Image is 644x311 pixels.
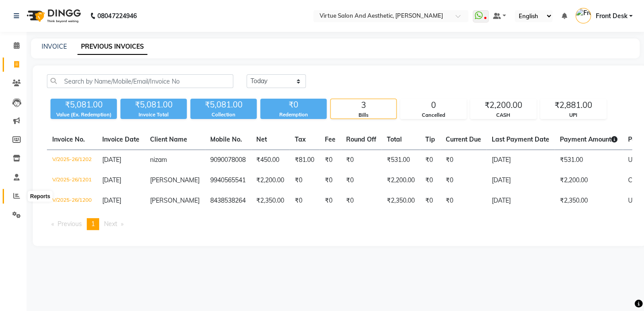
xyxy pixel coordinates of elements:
td: [DATE] [486,191,555,211]
td: ₹0 [440,150,486,171]
td: ₹0 [420,170,440,191]
div: 0 [401,99,466,111]
div: ₹0 [260,99,327,111]
div: ₹5,081.00 [120,99,187,111]
a: INVOICE [42,42,67,50]
td: V/2025-26/1202 [47,150,97,171]
td: 8438538264 [205,191,251,211]
span: [DATE] [102,196,121,204]
img: logo [23,4,83,28]
div: CASH [470,111,536,119]
td: V/2025-26/1201 [47,170,97,191]
span: nizam [150,156,167,164]
span: Net [256,135,267,143]
td: 9940565541 [205,170,251,191]
td: ₹0 [341,150,382,171]
div: Value (Ex. Redemption) [50,111,117,119]
b: 08047224946 [97,4,136,28]
span: Round Off [346,135,376,143]
td: ₹0 [289,170,320,191]
span: Previous [58,220,82,228]
div: Collection [190,111,257,119]
td: ₹2,350.00 [555,191,623,211]
td: ₹81.00 [289,150,320,171]
input: Search by Name/Mobile/Email/Invoice No [47,74,233,88]
td: ₹2,200.00 [555,170,623,191]
span: [DATE] [102,176,121,184]
span: Mobile No. [210,135,242,143]
div: Bills [331,111,396,119]
td: V/2025-26/1200 [47,191,97,211]
td: ₹0 [320,170,341,191]
div: ₹2,200.00 [470,99,536,111]
td: ₹2,200.00 [251,170,289,191]
td: ₹450.00 [251,150,289,171]
span: Fee [325,135,335,143]
div: UPI [540,111,606,119]
td: ₹0 [320,191,341,211]
td: 9090078008 [205,150,251,171]
div: ₹2,881.00 [540,99,606,111]
span: Next [104,220,117,228]
div: Reports [28,191,52,202]
span: Front Desk [595,12,627,21]
td: ₹2,200.00 [382,170,420,191]
span: Tax [295,135,306,143]
span: [PERSON_NAME] [150,176,200,184]
td: ₹531.00 [382,150,420,171]
span: [PERSON_NAME] [150,196,200,204]
td: ₹0 [341,170,382,191]
div: ₹5,081.00 [50,99,117,111]
span: Payment Amount [560,135,617,143]
span: 1 [91,220,95,228]
td: ₹0 [341,191,382,211]
nav: Pagination [47,218,632,230]
div: ₹5,081.00 [190,99,257,111]
span: Tip [425,135,435,143]
td: ₹2,350.00 [382,191,420,211]
div: Invoice Total [120,111,187,119]
td: ₹0 [420,191,440,211]
span: Invoice Date [102,135,139,143]
span: Client Name [150,135,187,143]
span: Total [387,135,402,143]
a: PREVIOUS INVOICES [77,39,147,55]
div: Redemption [260,111,327,119]
span: Invoice No. [52,135,85,143]
td: [DATE] [486,150,555,171]
td: ₹0 [420,150,440,171]
span: UPI [628,196,638,204]
span: UPI [628,156,638,164]
img: Front Desk [575,8,591,23]
td: ₹0 [440,170,486,191]
span: Current Due [446,135,481,143]
span: [DATE] [102,156,121,164]
td: ₹0 [289,191,320,211]
td: ₹0 [440,191,486,211]
div: Cancelled [401,111,466,119]
td: ₹0 [320,150,341,171]
td: [DATE] [486,170,555,191]
div: 3 [331,99,396,111]
td: ₹531.00 [555,150,623,171]
span: Last Payment Date [492,135,549,143]
td: ₹2,350.00 [251,191,289,211]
